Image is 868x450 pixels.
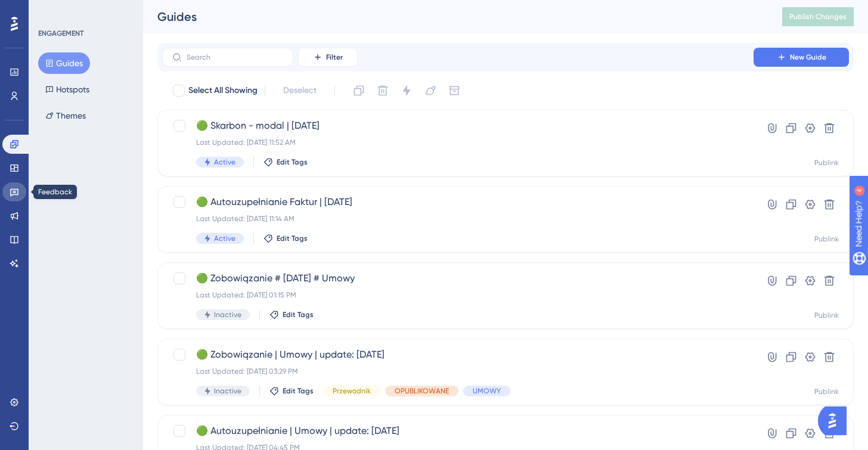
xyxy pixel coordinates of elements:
[28,3,75,17] span: Need Help?
[298,48,358,67] button: Filter
[196,290,720,300] div: Last Updated: [DATE] 01:15 PM
[188,83,258,98] span: Select All Showing
[214,386,241,396] span: Inactive
[263,234,308,243] button: Edit Tags
[38,105,93,126] button: Themes
[277,234,308,243] span: Edit Tags
[196,424,720,438] span: 🟢 Autouzupełnianie | Umowy | update: [DATE]
[814,387,839,396] div: Publink
[814,158,839,167] div: Publink
[333,386,371,396] span: Przewodnik
[782,7,854,26] button: Publish Changes
[789,12,847,21] span: Publish Changes
[196,138,720,147] div: Last Updated: [DATE] 11:52 AM
[263,157,308,167] button: Edit Tags
[38,52,90,74] button: Guides
[272,80,327,101] button: Deselect
[814,311,839,320] div: Publink
[196,367,720,376] div: Last Updated: [DATE] 03:29 PM
[473,386,501,396] span: UMOWY
[269,310,314,319] button: Edit Tags
[818,403,854,439] iframe: UserGuiding AI Assistant Launcher
[214,310,241,319] span: Inactive
[395,386,449,396] span: OPUBLIKOWANE
[790,52,826,62] span: New Guide
[283,310,314,319] span: Edit Tags
[277,157,308,167] span: Edit Tags
[83,6,86,15] div: 4
[196,271,720,285] span: 🟢 Zobowiązanie # [DATE] # Umowy
[283,386,314,396] span: Edit Tags
[214,157,235,167] span: Active
[283,83,317,98] span: Deselect
[196,119,720,133] span: 🟢 Skarbon - modal | [DATE]
[187,53,283,61] input: Search
[157,8,752,25] div: Guides
[38,79,97,100] button: Hotspots
[814,234,839,244] div: Publink
[196,214,720,224] div: Last Updated: [DATE] 11:14 AM
[326,52,343,62] span: Filter
[754,48,849,67] button: New Guide
[269,386,314,396] button: Edit Tags
[38,29,83,38] div: ENGAGEMENT
[196,195,720,209] span: 🟢 Autouzupełnianie Faktur | [DATE]
[196,347,720,362] span: 🟢 Zobowiązanie | Umowy | update: [DATE]
[214,234,235,243] span: Active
